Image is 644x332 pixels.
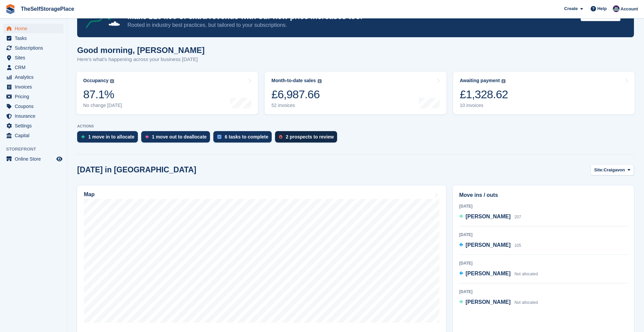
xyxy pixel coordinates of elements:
div: 1 move out to deallocate [152,134,207,140]
a: Awaiting payment £1,328.62 10 invoices [453,72,635,114]
span: Tasks [15,34,55,43]
span: Sites [15,53,55,62]
p: Here's what's happening across your business [DATE] [77,56,205,63]
div: [DATE] [459,203,628,209]
span: Storefront [6,146,67,153]
div: £1,328.62 [460,88,508,101]
a: Preview store [55,155,63,163]
a: [PERSON_NAME] 105 [459,241,521,250]
span: Insurance [15,111,55,121]
a: menu [3,131,63,140]
img: Sam [613,5,620,12]
a: menu [3,154,63,164]
div: 1 move in to allocate [88,134,135,140]
a: menu [3,92,63,101]
span: [PERSON_NAME] [466,271,511,276]
div: 6 tasks to complete [225,134,268,140]
a: Occupancy 87.1% No change [DATE] [76,72,258,114]
h2: Move ins / outs [459,191,628,199]
a: 1 move in to allocate [77,131,141,146]
a: menu [3,63,63,72]
span: [PERSON_NAME] [466,299,511,305]
a: [PERSON_NAME] Not allocated [459,270,538,278]
a: menu [3,53,63,62]
span: Capital [15,131,55,140]
a: 1 move out to deallocate [141,131,213,146]
p: Rooted in industry best practices, but tailored to your subscriptions. [127,21,575,29]
p: ACTIONS [77,124,634,128]
a: menu [3,121,63,130]
img: move_ins_to_allocate_icon-fdf77a2bb77ea45bf5b3d319d69a93e2d87916cf1d5bf7949dd705db3b84f3ca.svg [81,135,85,139]
a: menu [3,24,63,33]
span: 105 [515,243,521,248]
span: Subscriptions [15,43,55,53]
span: 207 [515,215,521,219]
div: 10 invoices [460,103,508,108]
span: Site: [594,167,604,173]
span: Account [621,6,638,12]
div: Month-to-date sales [271,78,316,84]
span: Not allocated [515,272,538,276]
span: Invoices [15,82,55,92]
img: move_outs_to_deallocate_icon-f764333ba52eb49d3ac5e1228854f67142a1ed5810a6f6cc68b1a99e826820c5.svg [145,135,149,139]
a: menu [3,82,63,92]
img: stora-icon-8386f47178a22dfd0bd8f6a31ec36ba5ce8667c1dd55bd0f319d3a0aa187defe.svg [5,4,15,14]
div: Occupancy [83,78,108,84]
div: [DATE] [459,289,628,295]
a: Month-to-date sales £6,987.66 52 invoices [265,72,446,114]
div: 87.1% [83,88,122,101]
a: menu [3,102,63,111]
img: prospect-51fa495bee0391a8d652442698ab0144808aea92771e9ea1ae160a38d050c398.svg [279,135,282,139]
span: Create [564,5,578,12]
div: Awaiting payment [460,78,500,84]
a: [PERSON_NAME] Not allocated [459,298,538,307]
a: 2 prospects to review [275,131,340,146]
a: menu [3,43,63,53]
span: Craigavon [604,167,625,173]
div: 2 prospects to review [286,134,334,140]
a: menu [3,34,63,43]
span: Settings [15,121,55,130]
span: Coupons [15,102,55,111]
div: No change [DATE] [83,103,122,108]
a: TheSelfStoragePlace [18,3,77,14]
span: CRM [15,63,55,72]
a: [PERSON_NAME] 207 [459,213,521,221]
div: [DATE] [459,260,628,266]
div: 52 invoices [271,103,321,108]
a: 6 tasks to complete [213,131,275,146]
img: icon-info-grey-7440780725fd019a000dd9b08b2336e03edf1995a4989e88bcd33f0948082b44.svg [110,79,114,83]
span: Not allocated [515,300,538,305]
button: Site: Craigavon [591,164,634,175]
img: task-75834270c22a3079a89374b754ae025e5fb1db73e45f91037f5363f120a921f8.svg [217,135,221,139]
h2: Map [84,191,95,198]
span: Pricing [15,92,55,101]
span: [PERSON_NAME] [466,242,511,248]
span: Online Store [15,154,55,164]
a: menu [3,111,63,121]
span: [PERSON_NAME] [466,214,511,219]
h1: Good morning, [PERSON_NAME] [77,46,205,55]
h2: [DATE] in [GEOGRAPHIC_DATA] [77,165,196,174]
img: icon-info-grey-7440780725fd019a000dd9b08b2336e03edf1995a4989e88bcd33f0948082b44.svg [501,79,505,83]
span: Analytics [15,72,55,82]
a: menu [3,72,63,82]
span: Help [597,5,607,12]
span: Home [15,24,55,33]
img: icon-info-grey-7440780725fd019a000dd9b08b2336e03edf1995a4989e88bcd33f0948082b44.svg [318,79,322,83]
div: [DATE] [459,232,628,238]
div: £6,987.66 [271,88,321,101]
